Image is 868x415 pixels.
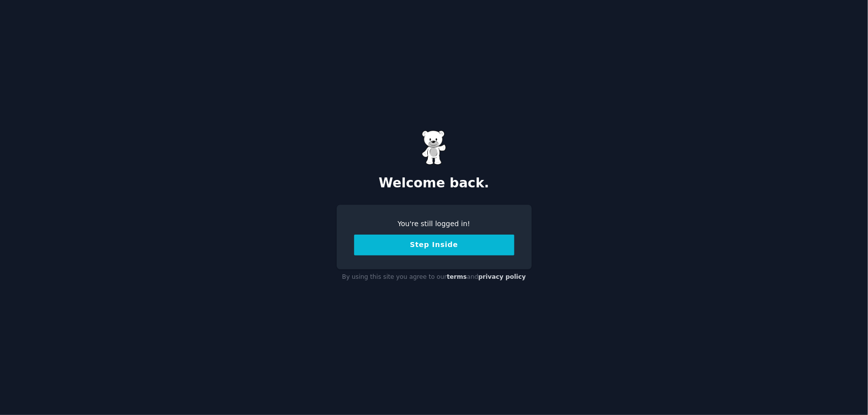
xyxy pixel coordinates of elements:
div: By using this site you agree to our and [337,269,532,285]
img: Gummy Bear [422,130,447,165]
a: terms [447,273,467,280]
a: privacy policy [479,273,526,280]
div: You're still logged in! [354,219,514,229]
a: Step Inside [354,241,514,249]
button: Step Inside [354,235,514,255]
h2: Welcome back. [337,175,532,191]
